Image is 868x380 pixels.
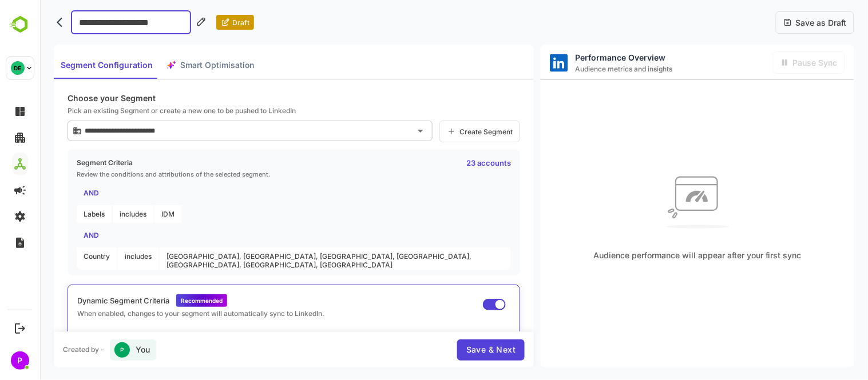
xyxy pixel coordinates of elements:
[11,351,29,370] div: P
[11,61,25,75] div: DE
[27,93,480,103] p: Choose your Segment
[426,343,475,357] span: Save & Next
[141,297,183,304] span: Recommended
[12,321,27,336] button: Logout
[417,339,485,361] button: Save & Next
[37,158,230,167] p: Segment Criteria
[78,247,118,274] span: includes
[6,14,35,35] img: BambooboxLogoMark.f1c84d78b4c51b1a7b5f700c9845e183.svg
[74,342,90,358] div: P
[70,339,116,361] div: You
[37,226,471,244] div: AND
[535,53,632,62] span: Performance Overview
[752,18,807,27] span: Save as Draft
[14,14,31,31] button: back
[37,184,471,202] div: AND
[37,309,284,318] p: When enabled, changes to your segment will automatically sync to LinkedIn.
[535,65,632,73] span: Audience metrics and insights
[37,170,230,178] p: Review the conditions and attributions of the selected segment.
[190,18,209,27] span: Draft
[372,123,389,139] button: Open
[553,250,762,260] span: Audience performance will appear after your first sync
[37,247,77,274] span: Country
[44,331,431,340] p: Limit Reductions
[750,58,798,67] span: Pause Sync
[27,106,480,115] p: Pick an existing Segment or create a new one to be pushed to LinkedIn
[120,247,471,274] span: [GEOGRAPHIC_DATA], [GEOGRAPHIC_DATA], [GEOGRAPHIC_DATA], [GEOGRAPHIC_DATA], [GEOGRAPHIC_DATA], [G...
[37,296,129,305] p: Dynamic Segment Criteria
[399,121,480,142] a: Create Segment
[733,51,805,74] div: Activate sync in order to activate
[140,58,214,73] span: Smart Optimisation
[23,346,64,353] div: Created by -
[21,58,113,73] span: Segment Configuration
[114,205,141,223] span: IDM
[73,205,113,223] span: includes
[416,127,473,136] span: Create Segment
[426,158,471,167] p: 23 accounts
[37,205,72,223] span: Labels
